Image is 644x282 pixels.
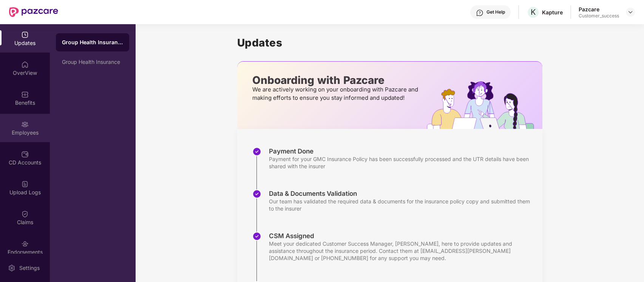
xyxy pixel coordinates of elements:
img: svg+xml;base64,PHN2ZyBpZD0iRW1wbG95ZWVzIiB4bWxucz0iaHR0cDovL3d3dy53My5vcmcvMjAwMC9zdmciIHdpZHRoPS... [21,121,29,128]
div: Customer_success [579,13,619,19]
p: We are actively working on your onboarding with Pazcare and making efforts to ensure you stay inf... [252,85,420,102]
img: svg+xml;base64,PHN2ZyBpZD0iU2V0dGluZy0yMHgyMCIgeG1sbnM9Imh0dHA6Ly93d3cudzMub3JnLzIwMDAvc3ZnIiB3aW... [8,264,15,272]
img: svg+xml;base64,PHN2ZyBpZD0iU3RlcC1Eb25lLTMyeDMyIiB4bWxucz0iaHR0cDovL3d3dy53My5vcmcvMjAwMC9zdmciIH... [252,147,261,156]
div: Settings [17,264,42,272]
img: svg+xml;base64,PHN2ZyBpZD0iRW5kb3JzZW1lbnRzIiB4bWxucz0iaHR0cDovL3d3dy53My5vcmcvMjAwMC9zdmciIHdpZH... [21,240,29,248]
div: Kapture [542,9,563,16]
img: svg+xml;base64,PHN2ZyBpZD0iSGVscC0zMngzMiIgeG1sbnM9Imh0dHA6Ly93d3cudzMub3JnLzIwMDAvc3ZnIiB3aWR0aD... [476,9,483,17]
div: CSM Assigned [269,232,535,240]
img: svg+xml;base64,PHN2ZyBpZD0iRHJvcGRvd24tMzJ4MzIiIHhtbG5zPSJodHRwOi8vd3d3LnczLm9yZy8yMDAwL3N2ZyIgd2... [627,9,633,15]
img: svg+xml;base64,PHN2ZyBpZD0iVXBsb2FkX0xvZ3MiIGRhdGEtbmFtZT0iVXBsb2FkIExvZ3MiIHhtbG5zPSJodHRwOi8vd3... [21,180,29,188]
div: Payment for your GMC Insurance Policy has been successfully processed and the UTR details have be... [269,155,535,170]
div: Group Health Insurance [62,39,123,46]
div: Data & Documents Validation [269,189,535,198]
div: Our team has validated the required data & documents for the insurance policy copy and submitted ... [269,198,535,212]
img: svg+xml;base64,PHN2ZyBpZD0iVXBkYXRlZCIgeG1sbnM9Imh0dHA6Ly93d3cudzMub3JnLzIwMDAvc3ZnIiB3aWR0aD0iMj... [21,31,29,39]
img: svg+xml;base64,PHN2ZyBpZD0iU3RlcC1Eb25lLTMyeDMyIiB4bWxucz0iaHR0cDovL3d3dy53My5vcmcvMjAwMC9zdmciIH... [252,189,261,198]
img: svg+xml;base64,PHN2ZyBpZD0iQ0RfQWNjb3VudHMiIGRhdGEtbmFtZT0iQ0QgQWNjb3VudHMiIHhtbG5zPSJodHRwOi8vd3... [21,150,29,158]
div: Pazcare [579,6,619,13]
div: Payment Done [269,147,535,155]
img: New Pazcare Logo [9,7,58,17]
img: svg+xml;base64,PHN2ZyBpZD0iQmVuZWZpdHMiIHhtbG5zPSJodHRwOi8vd3d3LnczLm9yZy8yMDAwL3N2ZyIgd2lkdGg9Ij... [21,91,29,98]
img: svg+xml;base64,PHN2ZyBpZD0iSG9tZSIgeG1sbnM9Imh0dHA6Ly93d3cudzMub3JnLzIwMDAvc3ZnIiB3aWR0aD0iMjAiIG... [21,61,29,68]
span: K [531,8,536,17]
div: Meet your dedicated Customer Success Manager, [PERSON_NAME], here to provide updates and assistan... [269,240,535,262]
p: Onboarding with Pazcare [252,77,420,84]
div: Get Help [486,9,505,15]
img: svg+xml;base64,PHN2ZyBpZD0iU3RlcC1Eb25lLTMyeDMyIiB4bWxucz0iaHR0cDovL3d3dy53My5vcmcvMjAwMC9zdmciIH... [252,232,261,241]
img: hrOnboarding [427,81,542,129]
div: Group Health Insurance [62,59,123,65]
img: svg+xml;base64,PHN2ZyBpZD0iQ2xhaW0iIHhtbG5zPSJodHRwOi8vd3d3LnczLm9yZy8yMDAwL3N2ZyIgd2lkdGg9IjIwIi... [21,210,29,218]
h1: Updates [237,36,542,49]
